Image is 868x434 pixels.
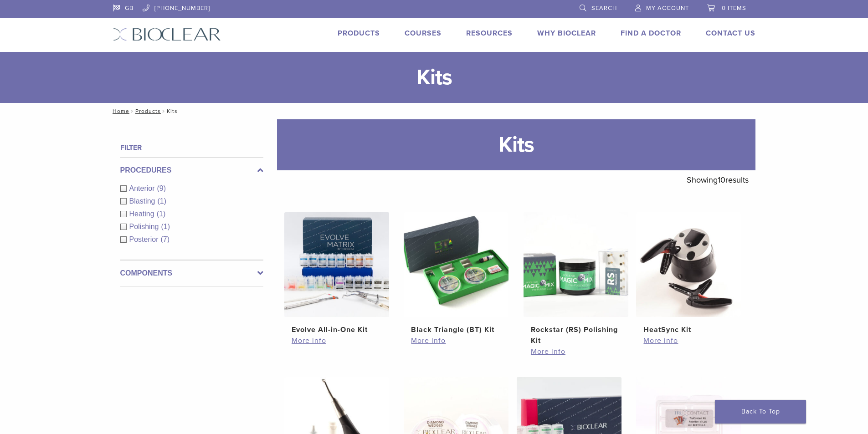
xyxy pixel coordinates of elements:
[120,268,263,279] label: Components
[411,324,501,335] h2: Black Triangle (BT) Kit
[129,184,157,192] span: Anterior
[338,29,380,38] a: Products
[404,212,508,317] img: Black Triangle (BT) Kit
[161,109,167,113] span: /
[120,165,263,176] label: Procedures
[591,5,617,12] span: Search
[646,5,689,12] span: My Account
[621,29,681,38] a: Find A Doctor
[284,212,390,335] a: Evolve All-in-One KitEvolve All-in-One Kit
[718,175,725,185] span: 10
[524,212,628,317] img: Rockstar (RS) Polishing Kit
[129,235,161,243] span: Posterior
[135,108,161,114] a: Products
[531,346,621,357] a: More info
[161,235,170,243] span: (7)
[284,212,389,317] img: Evolve All-in-One Kit
[129,223,161,230] span: Polishing
[706,29,755,38] a: Contact Us
[157,197,166,205] span: (1)
[113,28,221,41] img: Bioclear
[129,197,158,205] span: Blasting
[106,103,762,119] nav: Kits
[129,210,157,218] span: Heating
[636,212,741,317] img: HeatSync Kit
[292,324,382,335] h2: Evolve All-in-One Kit
[403,212,509,335] a: Black Triangle (BT) KitBlack Triangle (BT) Kit
[466,29,513,38] a: Resources
[531,324,621,346] h2: Rockstar (RS) Polishing Kit
[523,212,629,346] a: Rockstar (RS) Polishing KitRockstar (RS) Polishing Kit
[120,142,263,153] h4: Filter
[411,335,501,346] a: More info
[687,170,749,189] p: Showing results
[722,5,746,12] span: 0 items
[110,108,129,114] a: Home
[636,212,742,335] a: HeatSync KitHeatSync Kit
[157,184,166,192] span: (9)
[157,210,166,218] span: (1)
[715,400,806,424] a: Back To Top
[643,324,734,335] h2: HeatSync Kit
[129,109,135,113] span: /
[405,29,442,38] a: Courses
[643,335,734,346] a: More info
[537,29,596,38] a: Why Bioclear
[292,335,382,346] a: More info
[161,223,170,230] span: (1)
[277,119,755,170] h1: Kits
